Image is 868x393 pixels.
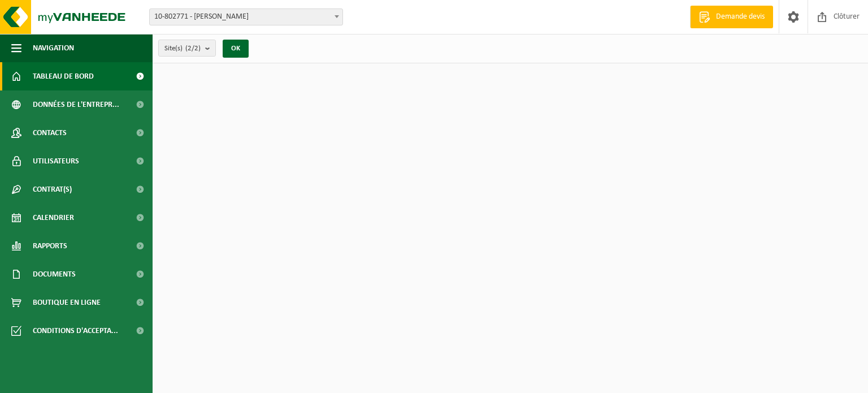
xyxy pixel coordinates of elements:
button: OK [223,40,249,58]
span: Calendrier [33,204,74,232]
span: Demande devis [713,11,767,23]
span: Contacts [33,119,67,147]
span: Navigation [33,34,74,62]
span: 10-802771 - PEETERS CEDRIC - BONCELLES [150,9,342,25]
span: Rapports [33,232,67,260]
span: Tableau de bord [33,62,94,90]
a: Demande devis [690,6,773,28]
span: Conditions d'accepta... [33,317,118,345]
span: Boutique en ligne [33,288,101,317]
span: Site(s) [164,40,201,57]
span: 10-802771 - PEETERS CEDRIC - BONCELLES [149,8,343,25]
span: Documents [33,260,76,288]
span: Utilisateurs [33,147,79,175]
button: Site(s)(2/2) [158,40,216,57]
span: Contrat(s) [33,175,72,204]
count: (2/2) [185,45,201,52]
span: Données de l'entrepr... [33,90,119,119]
